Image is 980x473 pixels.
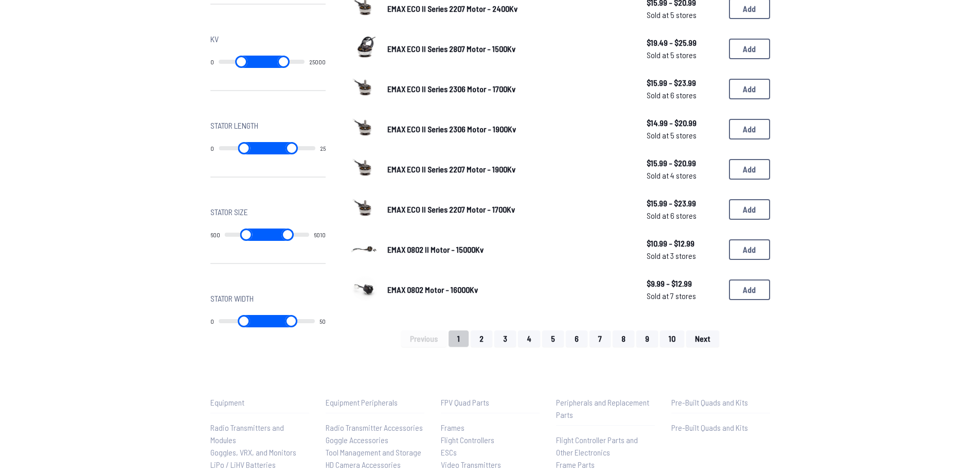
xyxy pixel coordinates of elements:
[320,144,326,152] output: 25
[210,460,276,469] span: LiPo / LiHV Batteries
[695,335,710,343] span: Next
[350,194,379,225] a: image
[647,197,721,209] span: $15.99 - $23.99
[647,37,721,49] span: $19.49 - $25.99
[441,447,457,457] span: ESCs
[350,274,379,303] img: image
[441,435,494,445] span: Flight Controllers
[210,144,214,152] output: 0
[210,446,309,459] a: Goggles, VRX, and Monitors
[210,231,220,239] output: 600
[647,9,721,21] span: Sold at 5 stores
[387,3,630,15] a: EMAX ECO II Series 2207 Motor - 2400Kv
[387,84,515,94] span: EMAX ECO II Series 2306 Motor - 1700Kv
[729,159,770,180] button: Add
[729,199,770,220] button: Add
[210,58,214,66] output: 0
[387,4,518,13] span: EMAX ECO II Series 2207 Motor - 2400Kv
[326,396,424,409] p: Equipment Peripherals
[326,423,423,432] span: Radio Transmitter Accessories
[647,169,721,182] span: Sold at 4 stores
[729,79,770,99] button: Add
[210,206,248,218] span: Stator Size
[729,279,770,300] button: Add
[647,209,721,222] span: Sold at 6 stores
[636,330,658,347] button: 9
[387,203,630,216] a: EMAX ECO II Series 2207 Motor - 1700Kv
[556,396,655,421] p: Peripherals and Replacement Parts
[671,396,770,409] p: Pre-Built Quads and Kits
[210,33,219,45] span: Kv
[210,396,309,409] p: Equipment
[729,119,770,139] button: Add
[387,243,630,256] a: EMAX 0802 II Motor - 15000Kv
[314,231,326,239] output: 6010
[350,153,379,182] img: image
[326,459,424,471] a: HD Camera Accessories
[350,33,379,62] img: image
[441,460,501,469] span: Video Transmitters
[387,244,484,254] span: EMAX 0802 II Motor - 15000Kv
[441,434,540,446] a: Flight Controllers
[613,330,634,347] button: 8
[518,330,540,347] button: 4
[210,422,309,446] a: Radio Transmitters and Modules
[647,117,721,129] span: $14.99 - $20.99
[210,119,258,132] span: Stator Length
[210,292,254,305] span: Stator Width
[556,460,595,469] span: Frame Parts
[647,89,721,101] span: Sold at 6 stores
[387,44,515,54] span: EMAX ECO II Series 2807 Motor - 1500Kv
[449,330,469,347] button: 1
[647,237,721,250] span: $10.99 - $12.99
[441,423,465,432] span: Frames
[556,434,655,459] a: Flight Controller Parts and Other Electronics
[647,49,721,61] span: Sold at 5 stores
[660,330,684,347] button: 10
[210,447,296,457] span: Goggles, VRX, and Monitors
[350,194,379,222] img: image
[326,422,424,434] a: Radio Transmitter Accessories
[210,423,284,445] span: Radio Transmitters and Modules
[494,330,516,347] button: 3
[387,164,515,174] span: EMAX ECO II Series 2207 Motor - 1900Kv
[387,204,515,214] span: EMAX ECO II Series 2207 Motor - 1700Kv
[350,274,379,306] a: image
[647,77,721,89] span: $15.99 - $23.99
[350,33,379,65] a: image
[590,330,611,347] button: 7
[686,330,719,347] button: Next
[556,459,655,471] a: Frame Parts
[326,447,421,457] span: Tool Management and Storage
[326,435,388,445] span: Goggle Accessories
[387,124,516,134] span: EMAX ECO II Series 2306 Motor - 1900Kv
[350,113,379,145] a: image
[326,460,401,469] span: HD Camera Accessories
[441,396,540,409] p: FPV Quad Parts
[647,277,721,290] span: $9.99 - $12.99
[350,234,379,262] img: image
[729,39,770,59] button: Add
[647,290,721,302] span: Sold at 7 stores
[671,423,748,432] span: Pre-Built Quads and Kits
[556,435,638,457] span: Flight Controller Parts and Other Electronics
[350,73,379,105] a: image
[350,73,379,102] img: image
[350,234,379,266] a: image
[350,113,379,142] img: image
[387,123,630,135] a: EMAX ECO II Series 2306 Motor - 1900Kv
[441,459,540,471] a: Video Transmitters
[542,330,564,347] button: 5
[326,446,424,459] a: Tool Management and Storage
[319,317,326,325] output: 50
[566,330,587,347] button: 6
[647,157,721,169] span: $15.99 - $20.99
[647,250,721,262] span: Sold at 3 stores
[387,43,630,55] a: EMAX ECO II Series 2807 Motor - 1500Kv
[671,422,770,434] a: Pre-Built Quads and Kits
[471,330,492,347] button: 2
[210,317,214,325] output: 0
[441,446,540,459] a: ESCs
[729,239,770,260] button: Add
[387,83,630,95] a: EMAX ECO II Series 2306 Motor - 1700Kv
